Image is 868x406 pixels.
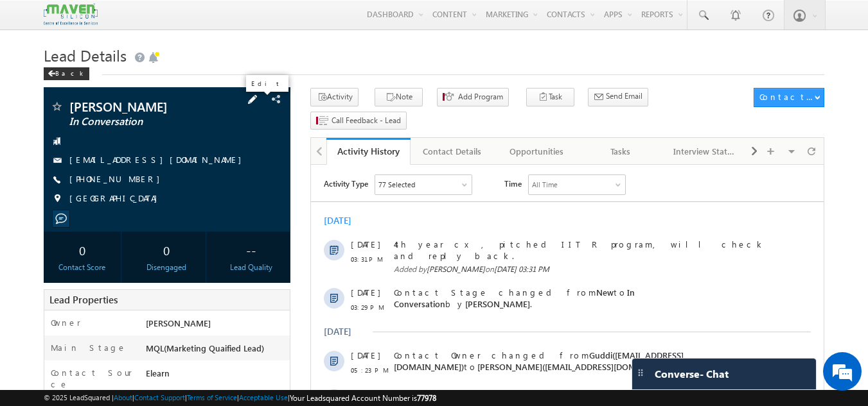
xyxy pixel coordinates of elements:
button: Send Email [588,88,648,106]
div: Sales Activity,Program,Email Bounced,Email Link Clicked,Email Marked Spam & 72 more.. [64,10,161,30]
span: [DATE] [40,223,69,235]
span: 03:31 PM [40,89,78,100]
a: Contact Details [411,138,495,165]
span: In Conversation [69,115,222,128]
span: Contact Owner changed from to by . [83,185,418,207]
div: Chat with us now [67,67,216,84]
div: Lead Quality [215,262,287,273]
div: [DATE] [13,50,55,62]
span: [DATE] 03:31 PM [183,99,238,109]
a: Acceptable Use [239,393,288,402]
span: New [285,122,303,133]
textarea: Type your message and hit 'Enter' [17,119,235,304]
span: [DATE] [40,185,69,196]
span: [PERSON_NAME] [116,99,174,109]
span: In Conversation [83,122,324,144]
label: Contact Source [51,367,134,390]
div: Back [44,67,89,80]
div: -- [215,238,287,262]
button: Activity [310,88,359,106]
span: 05:23 PM [40,199,78,211]
span: [DATE] [40,74,69,85]
p: Edit [251,79,283,88]
span: 03:29 PM [40,137,78,148]
span: Converse - Chat [655,368,729,380]
a: [EMAIL_ADDRESS][DOMAIN_NAME] [69,154,248,165]
span: 77978 [417,393,436,403]
label: Owner [51,317,81,328]
div: Contact Score [47,262,118,273]
span: [PHONE_NUMBER] [69,173,166,186]
div: [DATE] [13,161,55,173]
span: Contact Capture: [83,280,186,291]
img: d_60004797649_company_0_60004797649 [22,67,54,84]
a: Tasks [579,138,663,165]
span: [PERSON_NAME] [69,100,222,113]
div: Interview Status [673,144,736,159]
img: Custom Logo [44,3,98,26]
span: 12:13 PM [40,238,78,250]
div: Elearn [143,367,290,385]
span: 12:13 PM [40,294,78,306]
div: Minimize live chat window [211,6,242,37]
div: MQL(Marketing Quaified Lead) [143,342,290,360]
div: Contact Details [421,144,483,159]
span: [GEOGRAPHIC_DATA] [69,192,164,205]
div: Opportunities [505,144,567,159]
span: Add Program [458,91,503,103]
span: [PERSON_NAME] [146,317,211,328]
div: Contact Actions [759,91,814,103]
button: Task [526,88,574,106]
span: Lead Details [44,45,127,65]
button: Add Program [437,88,509,106]
span: Activity Type [13,10,57,29]
span: details [196,280,255,291]
span: Your Leadsquared Account Number is [290,393,436,403]
div: 0 [131,238,202,262]
img: carter-drag [635,368,646,378]
div: 0 [47,238,118,262]
div: Activity History [336,145,401,157]
span: Contact Stage changed from to by . [83,122,324,144]
div: Tasks [589,144,651,159]
span: [DATE] [40,122,69,133]
button: Contact Actions [754,88,824,107]
span: 4th year cx , pitched IIT R program, will check and reply back. [83,74,458,97]
div: by [PERSON_NAME]<[EMAIL_ADDRESS][DOMAIN_NAME]>. [83,223,458,268]
span: © 2025 LeadSquared | | | | | [44,392,436,404]
span: [PERSON_NAME] [154,133,219,144]
div: All Time [221,14,247,26]
a: Back [44,67,96,78]
span: Sent email with subject [83,223,324,234]
em: Start Chat [175,315,233,332]
span: Send Email [606,90,642,102]
a: Contact Support [134,393,185,402]
span: Guddi([EMAIL_ADDRESS][DOMAIN_NAME]) [83,185,373,207]
span: Guddi [393,196,416,207]
div: . [83,280,458,291]
button: Call Feedback - Lead [310,112,407,130]
span: [PERSON_NAME]([EMAIL_ADDRESS][DOMAIN_NAME]) [166,196,373,207]
a: Opportunities [495,138,579,165]
span: [DATE] [40,280,69,291]
span: Automation [113,223,176,234]
span: Call Feedback - Lead [332,115,401,126]
span: Lead Properties [49,293,118,306]
span: Welcome to the Executive MTech in VLSI Design - Your Journey Begins Now! [83,223,450,257]
label: Main Stage [51,342,127,353]
a: Interview Status [663,138,747,165]
a: About [114,393,132,402]
div: Disengaged [131,262,202,273]
a: Activity History [326,138,411,165]
div: 77 Selected [67,14,104,26]
a: Terms of Service [187,393,237,402]
button: Note [375,88,423,106]
span: Time [193,10,211,29]
span: Added by on [83,99,458,110]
